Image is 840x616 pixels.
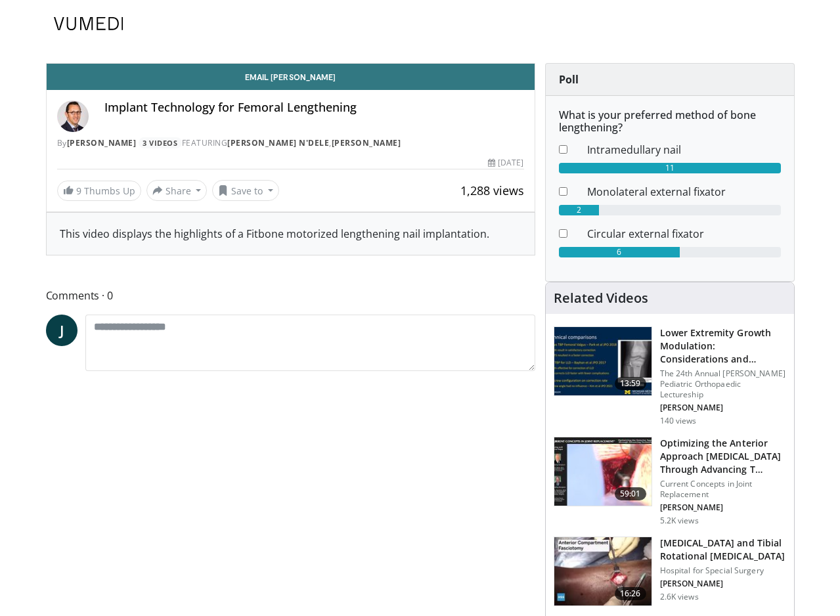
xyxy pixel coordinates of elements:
[660,437,786,476] h3: Optimizing the Anterior Approach Hip Replacement Through Advancing Technologies
[554,437,652,506] img: c36ddd9c-1d01-48a9-a963-7020f60995c1.150x105_q85_crop-smart_upscale.jpg
[660,592,699,602] p: 2.6K views
[146,180,208,201] button: Share
[554,290,648,306] h4: Related Videos
[212,180,279,201] button: Save to
[660,479,786,500] p: Current Concepts in Joint Replacement
[577,142,791,158] dd: Intramedullary nail
[559,72,579,87] strong: Poll
[46,315,77,346] a: J
[559,109,781,134] h6: What is your preferred method of bone lengthening?
[615,377,646,390] span: 13:59
[57,100,89,132] img: Avatar
[139,137,182,148] a: 3 Videos
[47,64,535,90] a: Email [PERSON_NAME]
[60,226,521,242] div: This video displays the highlights of a Fitbone motorized lengthening nail implantation.
[660,403,786,413] p: Matthew Stepanovich
[488,157,523,169] div: [DATE]
[460,183,524,198] span: 1,288 views
[559,205,599,215] div: 2
[660,326,786,366] h3: Lower Extremity Growth Modulation: Considerations and Techniques
[57,137,524,149] div: By FEATURING ,
[660,516,699,526] p: 5.2K views
[559,163,781,173] div: 11
[227,137,329,148] a: [PERSON_NAME] N'Dele
[554,326,786,426] a: 13:59 Lower Extremity Growth Modulation: Considerations and Techniques The 24th Annual [PERSON_NA...
[554,437,786,526] a: 59:01 Optimizing the Anterior Approach [MEDICAL_DATA] Through Advancing T… Current Concepts in Jo...
[660,579,786,589] p: Rob Rozbruch
[615,587,646,600] span: 16:26
[57,181,141,201] a: 9 Thumbs Up
[554,537,786,606] a: 16:26 [MEDICAL_DATA] and Tibial Rotational [MEDICAL_DATA] Hospital for Special Surgery [PERSON_NA...
[577,184,791,200] dd: Monolateral external fixator
[615,487,646,500] span: 59:01
[554,537,652,605] img: 23574ab4-39dd-4dab-a130-66577ab7ff12.150x105_q85_crop-smart_upscale.jpg
[76,185,81,197] span: 9
[332,137,401,148] a: [PERSON_NAME]
[559,247,680,257] div: 6
[660,502,786,513] p: Joel Matta
[46,287,535,304] span: Comments 0
[554,327,652,395] img: 2f9e6dde-ff56-4e49-b09d-a97882a0d012.150x105_q85_crop-smart_upscale.jpg
[104,100,524,115] h4: Implant Technology for Femoral Lengthening
[54,17,123,30] img: VuMedi Logo
[67,137,137,148] a: [PERSON_NAME]
[660,537,786,563] h3: [MEDICAL_DATA] and Tibial Rotational [MEDICAL_DATA]
[660,416,697,426] p: 140 views
[660,565,786,576] p: Hospital for Special Surgery
[660,368,786,400] p: The 24th Annual [PERSON_NAME] Pediatric Orthopaedic Lectureship
[577,226,791,242] dd: Circular external fixator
